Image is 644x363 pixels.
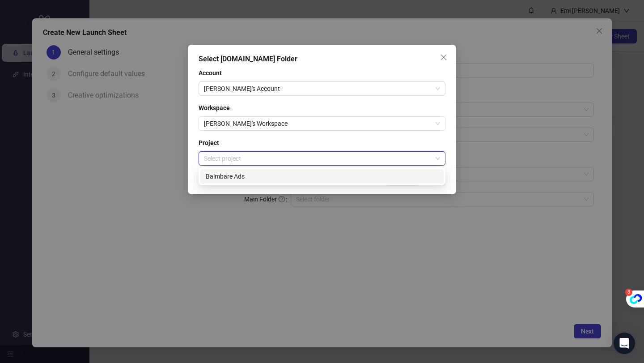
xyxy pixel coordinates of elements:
span: Rafihath's Workspace [204,117,440,130]
button: Close [436,50,451,64]
div: Balmbare Ads [206,171,438,181]
span: Rafihath's Account [204,82,440,95]
div: Select [DOMAIN_NAME] Folder [199,54,445,64]
div: Open Intercom Messenger [614,333,635,354]
div: Balmbare Ads [200,169,444,184]
strong: Workspace [199,104,230,111]
strong: Project [199,139,219,146]
strong: Account [199,69,222,77]
span: close [440,54,447,61]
